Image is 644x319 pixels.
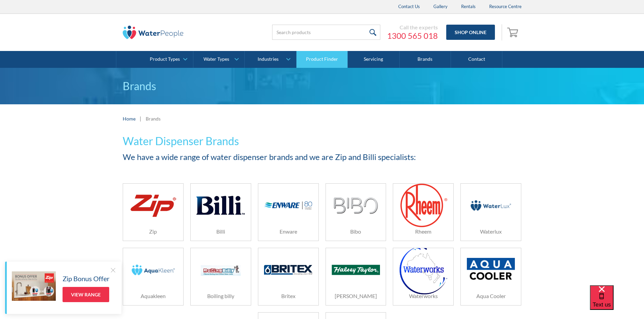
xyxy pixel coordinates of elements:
[446,25,495,40] a: Shop Online
[123,115,136,122] a: Home
[123,248,184,305] a: AquakleenAquakleen
[245,51,296,68] a: Industries
[467,258,515,282] img: Aqua Cooler
[258,183,319,241] a: EnwareEnware
[123,292,183,300] h6: Aquakleen
[451,51,502,68] a: Contact
[590,285,644,319] iframe: podium webchat widget bubble
[146,115,161,122] div: Brands
[326,228,386,236] h6: Bibo
[460,248,521,305] a: Aqua CoolerAqua Cooler
[387,31,438,41] a: 1300 565 018
[258,56,279,62] div: Industries
[150,56,180,62] div: Product Types
[393,292,453,300] h6: Waterworks
[387,24,438,31] div: Call the experts
[264,201,312,210] img: Enware
[123,133,522,149] h1: Water Dispenser Brands
[507,27,520,37] img: shopping cart
[63,273,110,284] h5: Zip Bonus Offer
[460,183,521,241] a: WaterluxWaterlux
[196,254,244,286] img: Boiling billy
[191,228,251,236] h6: Billi
[467,189,515,221] img: Waterlux
[123,151,522,163] h2: We have a wide range of water dispenser brands and we are Zip and Billi specialists:
[296,51,348,68] a: Product Finder
[129,191,177,220] img: Zip
[461,292,521,300] h6: Aqua Cooler
[332,265,380,275] img: Halsey Taylor
[348,51,399,68] a: Servicing
[326,248,386,305] a: Halsey Taylor[PERSON_NAME]
[193,51,244,68] a: Water Types
[139,114,142,123] div: |
[12,271,56,301] img: Zip Bonus Offer
[400,246,447,294] img: Waterworks
[258,228,318,236] h6: Enware
[393,183,454,241] a: RheemRheem
[63,287,109,302] a: View Range
[393,228,453,236] h6: Rheem
[123,78,522,94] p: Brands
[123,228,183,236] h6: Zip
[272,25,380,40] input: Search products
[333,197,378,214] img: Bibo
[505,24,522,41] a: Open empty cart
[129,254,177,286] img: Aquakleen
[190,248,251,305] a: Boiling billyBoiling billy
[400,51,451,68] a: Brands
[400,183,447,228] img: Rheem
[196,189,244,221] img: Billi
[326,183,386,241] a: BiboBibo
[461,228,521,236] h6: Waterlux
[123,183,184,241] a: ZipZip
[264,265,312,274] img: Britex
[142,51,193,68] a: Product Types
[258,292,318,300] h6: Britex
[191,292,251,300] h6: Boiling billy
[393,248,454,305] a: WaterworksWaterworks
[190,183,251,241] a: BilliBilli
[326,292,386,300] h6: [PERSON_NAME]
[204,56,229,62] div: Water Types
[123,26,184,39] img: The Water People
[258,248,319,305] a: BritexBritex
